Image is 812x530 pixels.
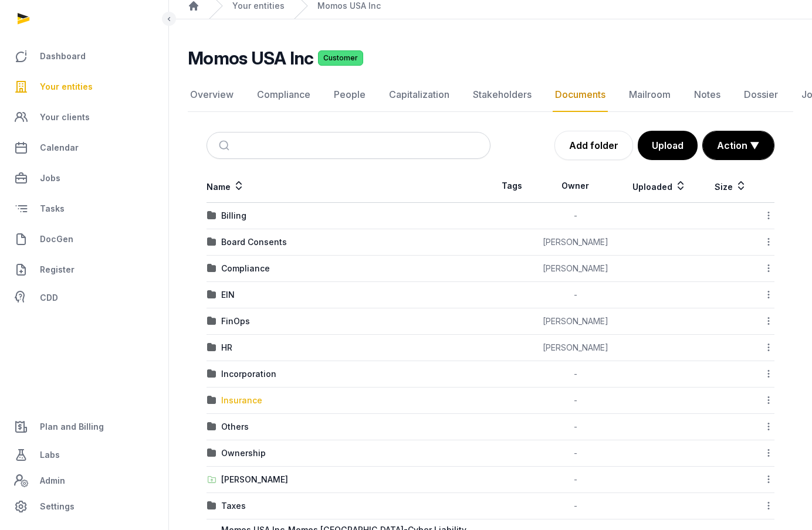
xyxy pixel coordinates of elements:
td: - [534,493,617,519]
div: Compliance [221,263,270,274]
a: Dashboard [9,42,159,70]
div: Ownership [221,447,266,459]
a: Capitalization [387,78,452,112]
span: Customer [318,50,363,66]
a: Admin [9,469,159,492]
a: Notes [692,78,723,112]
button: Action ▼ [703,131,774,159]
a: Jobs [9,164,159,192]
button: Submit [212,132,239,158]
td: - [534,467,617,493]
a: Your clients [9,103,159,131]
div: Insurance [221,395,262,406]
td: - [534,282,617,308]
span: Jobs [40,171,60,185]
button: Upload [638,131,698,160]
img: folder.svg [207,501,216,511]
span: Your entities [40,80,93,94]
a: Tasks [9,195,159,223]
span: Your clients [40,110,90,124]
span: CDD [40,291,58,305]
td: [PERSON_NAME] [534,256,617,282]
a: Settings [9,492,159,521]
a: Calendar [9,134,159,162]
img: folder.svg [207,369,216,379]
td: - [534,440,617,467]
a: DocGen [9,225,159,253]
img: folder.svg [207,264,216,273]
h2: Momos USA Inc [188,47,313,69]
th: Name [207,169,490,203]
a: Stakeholders [471,78,534,112]
span: Dashboard [40,49,86,63]
span: Register [40,263,75,277]
div: EIN [221,289,235,301]
span: Plan and Billing [40,420,104,434]
th: Uploaded [617,169,702,203]
th: Size [702,169,760,203]
img: folder-upload.svg [207,475,216,484]
td: [PERSON_NAME] [534,229,617,256]
td: - [534,388,617,414]
div: Billing [221,210,246,222]
div: Incorporation [221,368,276,380]
td: [PERSON_NAME] [534,308,617,335]
div: Others [221,421,249,433]
td: - [534,361,617,388]
div: Taxes [221,500,246,512]
span: Labs [40,448,60,462]
span: Settings [40,500,75,514]
th: Owner [534,169,617,203]
a: Mailroom [627,78,673,112]
img: folder.svg [207,290,216,300]
span: Calendar [40,141,79,155]
td: [PERSON_NAME] [534,335,617,361]
div: Board Consents [221,236,287,248]
td: - [534,414,617,440]
span: DocGen [40,232,73,246]
a: Register [9,256,159,284]
div: HR [221,342,232,354]
a: People [331,78,368,112]
th: Tags [490,169,534,203]
img: folder.svg [207,317,216,326]
span: Tasks [40,202,65,216]
a: Plan and Billing [9,413,159,441]
a: Dossier [742,78,780,112]
a: Compliance [255,78,313,112]
div: [PERSON_NAME] [221,474,288,485]
a: Labs [9,441,159,469]
img: folder.svg [207,237,216,247]
a: Your entities [9,73,159,101]
a: Overview [188,78,236,112]
img: folder.svg [207,343,216,352]
img: folder.svg [207,211,216,220]
div: FinOps [221,315,250,327]
td: - [534,203,617,229]
img: folder.svg [207,396,216,405]
a: CDD [9,286,159,310]
a: Documents [553,78,608,112]
nav: Tabs [188,78,793,112]
img: folder.svg [207,449,216,458]
span: Admin [40,474,65,488]
a: Add folder [554,131,633,160]
img: folder.svg [207,422,216,432]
